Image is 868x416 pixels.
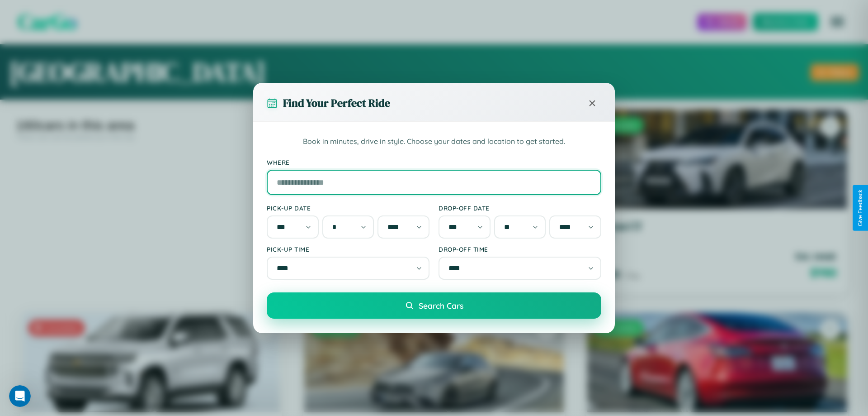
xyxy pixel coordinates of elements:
label: Drop-off Time [439,245,601,253]
label: Where [267,158,601,166]
span: Search Cars [419,301,463,311]
button: Search Cars [267,292,601,319]
label: Drop-off Date [439,204,601,212]
label: Pick-up Time [267,245,429,253]
p: Book in minutes, drive in style. Choose your dates and location to get started. [267,136,601,148]
h3: Find Your Perfect Ride [283,96,390,110]
label: Pick-up Date [267,204,429,212]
